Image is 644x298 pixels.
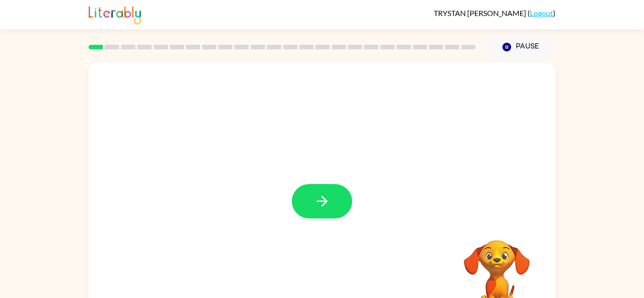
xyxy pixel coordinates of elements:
[530,8,553,17] a: Logout
[434,8,555,17] div: ( )
[434,8,528,17] span: TRYSTAN [PERSON_NAME]
[487,36,555,58] button: Pause
[89,4,141,24] img: Literably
